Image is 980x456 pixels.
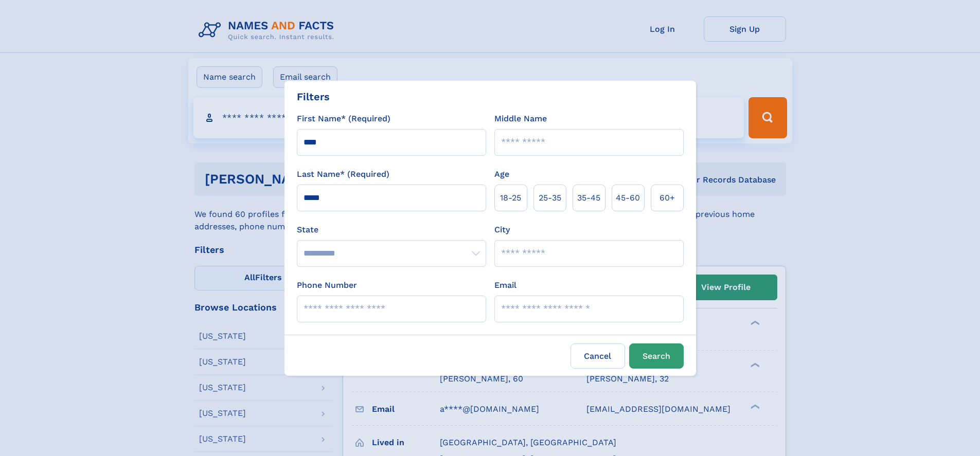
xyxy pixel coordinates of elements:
span: 25‑35 [539,192,561,204]
label: City [494,224,510,236]
label: Last Name* (Required) [297,168,389,180]
span: 45‑60 [616,192,640,204]
span: 35‑45 [577,192,600,204]
span: 60+ [660,192,675,204]
label: Email [494,279,516,291]
label: First Name* (Required) [297,113,390,125]
label: Phone Number [297,279,357,291]
label: Age [494,168,509,180]
label: Cancel [571,343,625,369]
button: Search [629,343,684,369]
span: 18‑25 [500,192,521,204]
label: Middle Name [494,113,547,125]
label: State [297,224,486,236]
div: Filters [297,89,330,104]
